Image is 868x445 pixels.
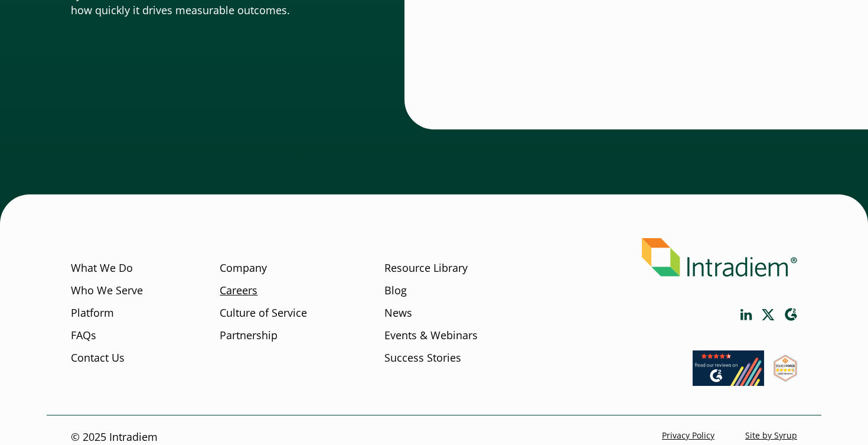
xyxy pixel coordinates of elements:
a: Link opens in a new window [693,375,764,389]
a: What We Do [71,261,133,276]
a: Careers [220,283,257,298]
a: FAQs [71,328,96,343]
a: News [384,306,412,321]
a: Blog [384,283,407,298]
a: Culture of Service [220,306,307,321]
a: Link opens in a new window [774,371,797,385]
a: Link opens in a new window [784,308,797,321]
a: Contact Us [71,350,125,366]
a: Success Stories [384,350,461,366]
a: Link opens in a new window [762,309,775,320]
a: Partnership [220,328,278,343]
a: Link opens in a new window [740,309,752,320]
a: Company [220,261,267,276]
img: SourceForge User Reviews [774,355,797,382]
a: Platform [71,306,114,321]
a: Privacy Policy [662,430,714,441]
a: Who We Serve [71,283,143,298]
a: Site by Syrup [745,430,797,441]
a: Resource Library [384,261,468,276]
a: Events & Webinars [384,328,478,343]
img: Read our reviews on G2 [693,350,764,386]
img: Intradiem [642,238,797,277]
